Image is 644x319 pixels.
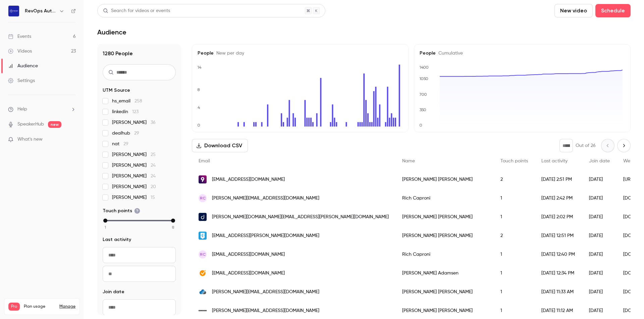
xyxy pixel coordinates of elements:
div: Rich Caproni [395,189,494,208]
span: [PERSON_NAME] [112,162,156,169]
div: [DATE] 11:33 AM [535,283,582,301]
div: [DATE] [582,208,616,226]
text: 700 [419,92,427,97]
span: [PERSON_NAME][EMAIL_ADDRESS][DOMAIN_NAME] [212,307,319,314]
div: [DATE] 2:02 PM [535,208,582,226]
div: 1 [494,264,535,283]
div: [DATE] [582,226,616,245]
span: 23 [62,312,66,316]
div: Events [8,33,31,40]
span: Cumulative [436,51,463,56]
span: Join date [589,159,610,163]
p: Videos [8,311,21,317]
button: Next page [617,139,631,152]
span: [EMAIL_ADDRESS][DOMAIN_NAME] [212,176,285,183]
span: [PERSON_NAME] [112,119,156,126]
iframe: Noticeable Trigger [68,137,76,143]
span: 29 [134,131,139,136]
text: 0 [419,123,422,128]
div: [DATE] 12:40 PM [535,245,582,264]
text: 350 [420,107,426,112]
span: 258 [135,99,142,103]
span: UTM Source [103,87,130,94]
span: [PERSON_NAME][DOMAIN_NAME][EMAIL_ADDRESS][PERSON_NAME][DOMAIN_NAME] [212,214,389,221]
span: dealhub [112,130,139,137]
text: 1400 [419,65,429,70]
span: What's new [17,136,43,143]
span: Touch points [500,159,528,163]
a: SpeakerHub [17,121,44,128]
p: Out of 26 [576,142,596,149]
div: [DATE] 12:34 PM [535,264,582,283]
span: Last activity [541,159,568,163]
span: [EMAIL_ADDRESS][DOMAIN_NAME] [212,270,285,277]
div: Videos [8,48,32,55]
div: 1 [494,283,535,301]
input: From [103,299,176,315]
div: [DATE] [582,245,616,264]
div: [DATE] 12:51 PM [535,226,582,245]
input: To [103,266,176,282]
img: ptvlogistics.com [199,307,207,315]
div: [PERSON_NAME] Adamsen [395,264,494,283]
div: [DATE] 2:51 PM [535,170,582,189]
img: marcloudconsulting.com [199,288,207,296]
div: [PERSON_NAME] [PERSON_NAME] [395,283,494,301]
img: essec.edu [199,232,207,240]
span: New per day [214,51,244,56]
a: Manage [59,304,75,309]
div: [DATE] [582,189,616,208]
div: Audience [8,63,38,69]
div: max [171,219,175,223]
span: 24 [151,163,156,168]
div: 1 [494,189,535,208]
span: [PERSON_NAME] [112,194,155,201]
span: RC [200,251,206,257]
span: 29 [123,142,128,146]
span: 1 [105,224,106,230]
div: Search for videos or events [103,7,170,14]
div: 1 [494,245,535,264]
span: [PERSON_NAME] [112,151,156,158]
button: Schedule [595,4,631,17]
span: 25 [151,152,156,157]
text: 14 [197,65,202,70]
span: [PERSON_NAME] [112,183,156,190]
span: 20 [151,184,156,189]
div: Rich Caproni [395,245,494,264]
input: From [103,247,176,263]
h1: 1280 People [103,50,176,58]
div: [DATE] [582,264,616,283]
p: / 150 [62,311,75,317]
span: 15 [151,195,155,200]
div: [DATE] 2:42 PM [535,189,582,208]
button: Download CSV [192,139,248,152]
span: Plan usage [24,304,55,309]
span: 36 [151,120,156,125]
div: [DATE] [582,170,616,189]
span: Name [402,159,415,163]
li: help-dropdown-opener [8,106,76,113]
div: [DATE] [582,283,616,301]
span: [PERSON_NAME][EMAIL_ADDRESS][DOMAIN_NAME] [212,289,319,296]
span: 123 [132,109,139,114]
span: [PERSON_NAME][EMAIL_ADDRESS][DOMAIN_NAME] [212,195,319,202]
text: 1050 [419,76,428,81]
span: 8 [172,224,174,230]
div: min [103,219,107,223]
h6: RevOps Automated [25,8,56,14]
span: [EMAIL_ADDRESS][PERSON_NAME][DOMAIN_NAME] [212,232,319,239]
span: Last activity [103,236,131,243]
img: domotz.com [199,213,207,221]
span: new [48,121,61,128]
h1: Audience [97,28,126,36]
span: [EMAIL_ADDRESS][DOMAIN_NAME] [212,251,285,258]
span: linkedin [112,108,139,115]
span: nat [112,141,128,147]
span: [PERSON_NAME] [112,173,156,179]
span: RC [200,195,206,201]
span: 24 [151,174,156,178]
text: 8 [197,87,200,92]
h5: People [198,50,403,57]
div: 1 [494,208,535,226]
